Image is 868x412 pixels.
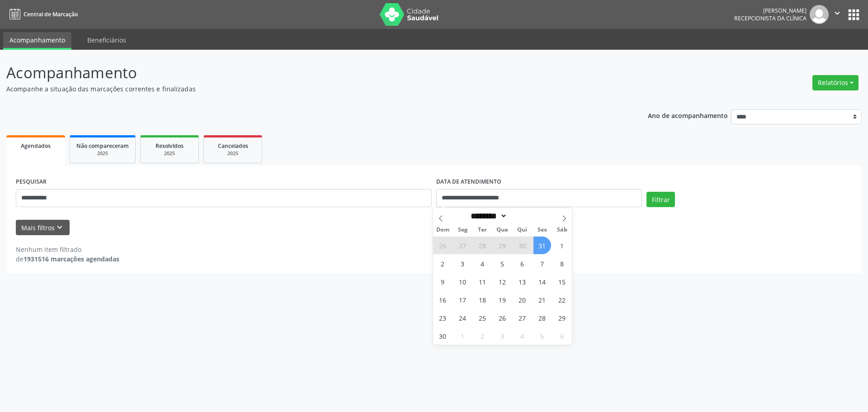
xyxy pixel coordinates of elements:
select: Month [468,211,508,221]
span: Recepcionista da clínica [734,14,807,22]
i: keyboard_arrow_down [55,223,65,232]
div: Nenhum item filtrado [16,245,119,254]
label: PESQUISAR [16,175,47,189]
span: Novembro 22, 2025 [553,291,571,308]
span: Seg [453,227,472,233]
div: 2025 [76,150,129,157]
span: Novembro 13, 2025 [514,273,531,290]
a: Beneficiários [81,32,132,48]
span: Sáb [552,227,572,233]
button: Relatórios [812,75,859,90]
p: Ano de acompanhamento [648,109,728,121]
span: Outubro 31, 2025 [533,237,551,254]
span: Resolvidos [156,142,184,150]
span: Novembro 17, 2025 [454,291,472,308]
label: DATA DE ATENDIMENTO [436,175,501,189]
span: Novembro 2, 2025 [434,255,452,272]
span: Novembro 9, 2025 [434,273,452,290]
div: 2025 [210,150,255,157]
div: de [16,254,119,264]
span: Novembro 25, 2025 [474,309,491,327]
input: Year [507,211,537,221]
div: 2025 [147,150,192,157]
span: Agendados [21,142,51,150]
span: Novembro 18, 2025 [474,291,491,308]
span: Ter [472,227,492,233]
span: Novembro 21, 2025 [533,291,551,308]
span: Dezembro 1, 2025 [454,327,472,345]
a: Central de Marcação [6,7,78,22]
span: Dom [433,227,453,233]
img: img [810,5,829,24]
span: Novembro 10, 2025 [454,273,472,290]
span: Dezembro 5, 2025 [533,327,551,345]
a: Acompanhamento [3,32,71,50]
button: apps [846,7,862,23]
p: Acompanhamento [6,62,605,84]
span: Novembro 12, 2025 [494,273,511,290]
span: Outubro 26, 2025 [434,237,452,254]
span: Outubro 30, 2025 [514,237,531,254]
span: Outubro 28, 2025 [474,237,491,254]
span: Novembro 24, 2025 [454,309,472,327]
span: Novembro 11, 2025 [474,273,491,290]
span: Outubro 27, 2025 [454,237,472,254]
span: Novembro 28, 2025 [533,309,551,327]
span: Qui [512,227,532,233]
span: Novembro 26, 2025 [494,309,511,327]
span: Novembro 14, 2025 [533,273,551,290]
span: Cancelados [218,142,248,150]
span: Dezembro 4, 2025 [514,327,531,345]
span: Novembro 16, 2025 [434,291,452,308]
span: Novembro 5, 2025 [494,255,511,272]
span: Novembro 20, 2025 [514,291,531,308]
span: Novembro 3, 2025 [454,255,472,272]
span: Novembro 15, 2025 [553,273,571,290]
i:  [832,8,842,18]
p: Acompanhe a situação das marcações correntes e finalizadas [6,84,605,94]
span: Novembro 1, 2025 [553,237,571,254]
span: Sex [532,227,552,233]
span: Dezembro 6, 2025 [553,327,571,345]
span: Dezembro 3, 2025 [494,327,511,345]
button: Mais filtroskeyboard_arrow_down [16,220,70,236]
span: Novembro 4, 2025 [474,255,491,272]
span: Novembro 6, 2025 [514,255,531,272]
span: Novembro 27, 2025 [514,309,531,327]
span: Outubro 29, 2025 [494,237,511,254]
strong: 1931516 marcações agendadas [24,255,119,263]
span: Qua [492,227,512,233]
span: Novembro 30, 2025 [434,327,452,345]
span: Central de Marcação [24,10,78,18]
button:  [829,5,846,24]
span: Novembro 19, 2025 [494,291,511,308]
span: Novembro 7, 2025 [533,255,551,272]
button: Filtrar [646,192,675,207]
div: [PERSON_NAME] [734,7,807,14]
span: Novembro 8, 2025 [553,255,571,272]
span: Dezembro 2, 2025 [474,327,491,345]
span: Novembro 23, 2025 [434,309,452,327]
span: Não compareceram [76,142,129,150]
span: Novembro 29, 2025 [553,309,571,327]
